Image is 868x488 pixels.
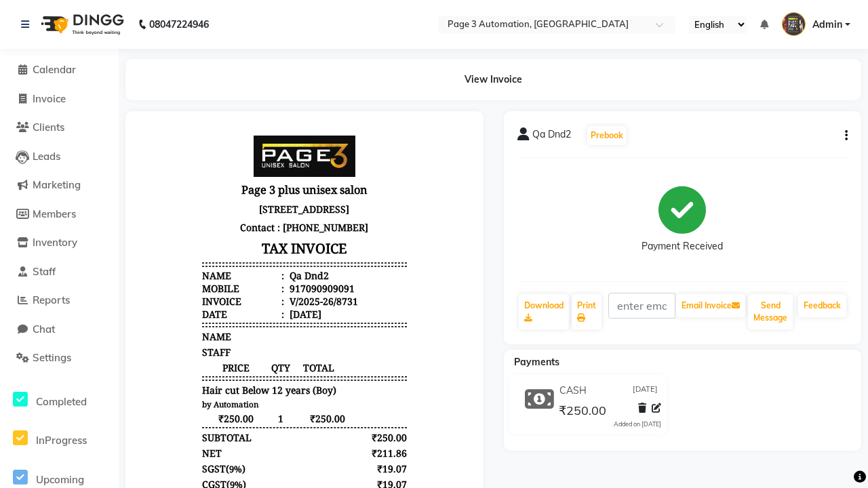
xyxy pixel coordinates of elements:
span: PRICE [63,237,131,249]
div: ₹250.00 [215,306,269,319]
span: 9% [91,354,104,366]
button: Send Message [748,294,793,329]
b: 08047224946 [149,5,209,43]
span: Inventory [33,236,77,249]
div: Mobile [63,157,145,170]
div: ₹250.00 [215,415,269,428]
button: Email Invoice [676,294,745,317]
h3: Page 3 plus unisex salon [63,55,268,75]
span: SGST [63,338,87,350]
a: Settings [3,350,115,366]
span: Upcoming [36,473,84,486]
span: Clients [33,121,64,134]
span: Completed [36,395,87,408]
div: ₹19.07 [215,338,269,350]
div: ( ) [63,338,106,350]
a: Invoice [3,91,115,107]
a: Download [519,294,569,329]
a: Reports [3,293,115,308]
span: [DATE] [633,384,658,398]
span: ₹250.00 [153,287,207,300]
span: : [142,183,145,196]
div: SUBTOTAL [63,306,113,319]
a: Chat [3,322,115,338]
span: Reports [33,293,70,306]
a: Feedback [798,294,846,317]
span: QTY [131,237,153,249]
div: Payments [63,384,106,397]
span: Payments [514,356,559,368]
div: ₹250.00 [215,369,269,382]
span: Members [33,207,76,220]
div: ( ) [63,353,107,366]
p: Please visit again ! [63,440,268,453]
div: ₹250.00 [215,400,269,413]
a: Calendar [3,62,115,78]
a: Leads [3,149,115,165]
span: Chat [33,323,55,335]
small: by Automation [63,274,120,285]
div: Payment Received [642,239,723,253]
span: Marketing [33,178,81,191]
p: Contact : [PHONE_NUMBER] [63,94,268,112]
a: Staff [3,264,115,280]
span: Calendar [33,63,76,76]
span: InProgress [36,434,87,447]
div: Qa Dnd2 [148,144,190,157]
a: Clients [3,120,115,136]
div: Generated By : at [DATE] [63,453,268,466]
span: STAFF [63,221,92,234]
a: Members [3,207,115,222]
p: [STREET_ADDRESS] [63,75,268,94]
span: ₹250.00 [63,287,131,300]
span: TOTAL [153,237,207,249]
span: Staff [33,265,56,278]
div: ₹19.07 [215,353,269,366]
span: CGST [63,353,87,366]
a: Marketing [3,178,115,193]
div: Invoice [63,170,145,183]
span: NAME [63,205,92,218]
a: Inventory [3,235,115,251]
span: Hair cut Below 12 years (Boy) [63,259,197,272]
div: View Invoice [125,59,861,100]
img: page3_logo.png [115,11,216,52]
h3: TAX INVOICE [63,112,268,136]
span: 1 [131,287,153,300]
div: Paid [63,415,83,428]
input: enter email [608,293,676,319]
span: ₹250.00 [559,403,606,422]
div: NET [63,322,83,335]
span: Settings [33,351,71,364]
div: V/2025-26/8731 [148,170,219,183]
div: ₹211.86 [215,322,269,335]
span: Invoice [33,92,66,105]
div: Date [63,183,145,196]
span: Admin [161,453,192,466]
span: Qa Dnd2 [532,127,571,146]
span: : [142,157,145,170]
div: 917090909091 [148,157,216,170]
span: Leads [33,150,60,163]
span: CASH [559,384,587,398]
a: Print [572,294,601,329]
img: logo [35,5,127,43]
button: Prebook [587,126,627,145]
div: [DATE] [148,183,182,196]
span: CASH [63,400,89,413]
div: Name [63,144,145,157]
span: : [142,170,145,183]
span: 9% [90,338,103,350]
div: Added on [DATE] [614,420,661,429]
div: GRAND TOTAL [63,369,131,382]
span: : [142,144,145,157]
